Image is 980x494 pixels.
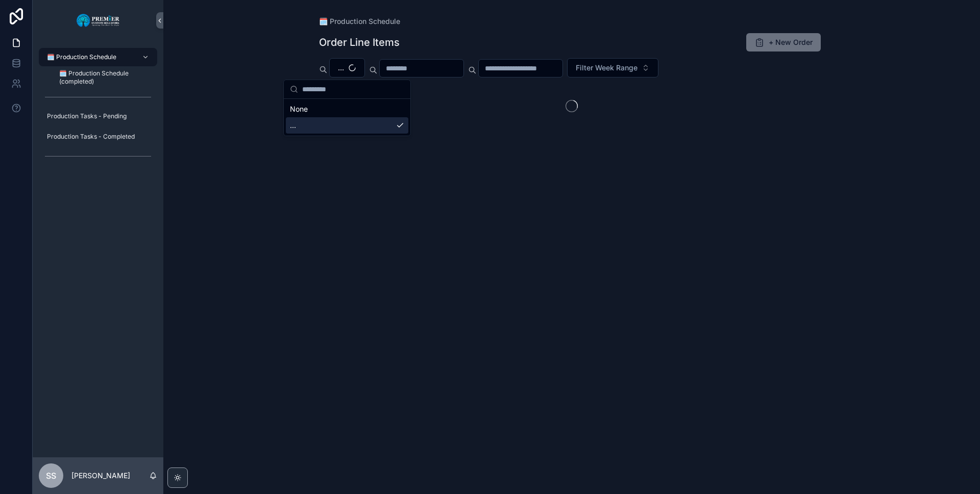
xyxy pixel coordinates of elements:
[284,99,410,136] div: Suggestions
[39,127,157,146] a: Production Tasks - Completed
[76,12,120,29] img: App logo
[47,53,116,61] span: 🗓️ Production Schedule
[746,33,821,51] button: + New Order
[33,41,163,177] div: scrollable content
[39,48,157,66] a: 🗓️ Production Schedule
[338,63,344,73] span: ...
[290,120,296,131] span: ...
[329,58,365,77] button: Select Button
[576,63,638,73] span: Filter Week Range
[769,37,813,47] span: + New Order
[46,470,56,482] span: SS
[319,16,400,27] a: 🗓️ Production Schedule
[51,68,157,87] a: 🗓️ Production Schedule (completed)
[567,58,658,77] button: Select Button
[59,69,147,86] span: 🗓️ Production Schedule (completed)
[47,112,127,120] span: Production Tasks - Pending
[319,35,400,49] h1: Order Line Items
[71,471,130,481] p: [PERSON_NAME]
[286,101,408,117] div: None
[47,133,135,141] span: Production Tasks - Completed
[39,107,157,125] a: Production Tasks - Pending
